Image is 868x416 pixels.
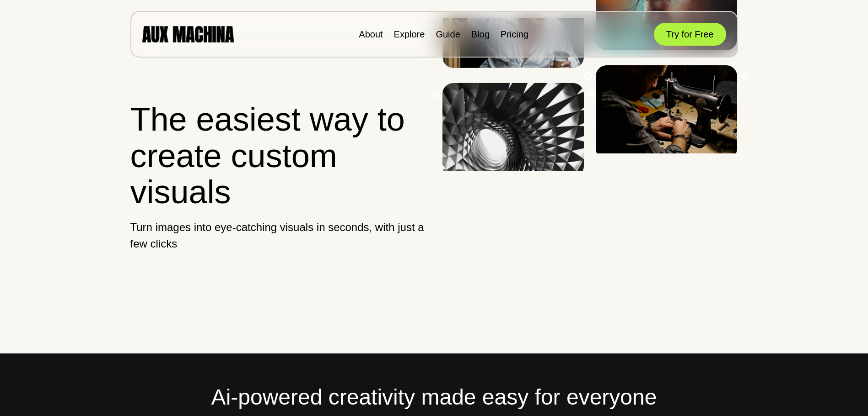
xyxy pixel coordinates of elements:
[442,83,584,177] img: Image
[654,23,726,46] button: Try for Free
[587,90,596,99] button: Next
[740,72,749,81] button: Next
[596,65,737,159] img: Image
[471,29,490,39] a: Blog
[130,219,426,252] p: Turn images into eye-catching visuals in seconds, with just a few clicks
[431,90,440,99] button: Previous
[501,29,528,39] a: Pricing
[584,72,593,81] button: Previous
[436,29,460,39] a: Guide
[142,26,234,42] img: AUX MACHINA
[130,101,426,210] h1: The easiest way to create custom visuals
[359,29,383,39] a: About
[394,29,425,39] a: Explore
[130,381,738,414] h2: Ai-powered creativity made easy for everyone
